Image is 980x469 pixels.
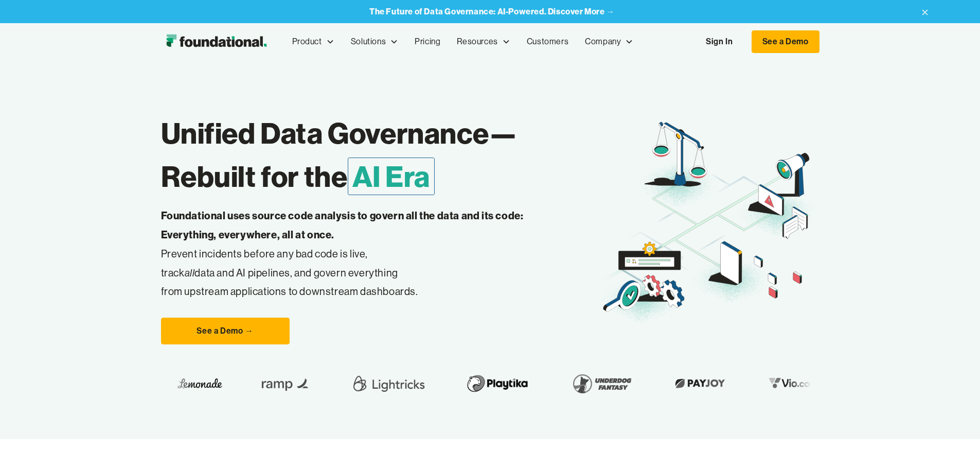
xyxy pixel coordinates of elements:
div: Resources [457,35,497,48]
div: Solutions [343,25,406,59]
a: The Future of Data Governance: AI-Powered. Discover More → [369,7,615,16]
div: Company [585,35,621,48]
img: Underdog Fantasy [491,369,561,398]
h1: Unified Data Governance— Rebuilt for the [161,112,600,198]
a: home [161,31,272,52]
p: Prevent incidents before any bad code is live, track data and AI pipelines, and govern everything... [161,206,556,301]
div: Solutions [351,35,386,48]
span: AI Era [348,158,435,195]
a: Pricing [406,25,449,59]
iframe: Chat Widget [929,420,980,469]
a: See a Demo [752,30,819,53]
a: See a Demo → [161,318,290,344]
a: Customers [519,25,577,59]
a: Sign In [696,31,743,53]
img: Ramp [179,369,241,398]
img: SuperPlay [780,369,809,398]
em: all [185,266,195,279]
div: Resources [449,25,518,59]
div: Product [292,35,322,48]
strong: Foundational uses source code analysis to govern all the data and its code: Everything, everywher... [161,209,524,241]
img: Payjoy [594,375,655,391]
img: Playtika [385,369,458,398]
div: Company [577,25,642,59]
img: Lightricks [274,369,352,398]
img: Foundational Logo [161,31,272,52]
img: Vio.com [688,375,747,391]
div: Product [284,25,343,59]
